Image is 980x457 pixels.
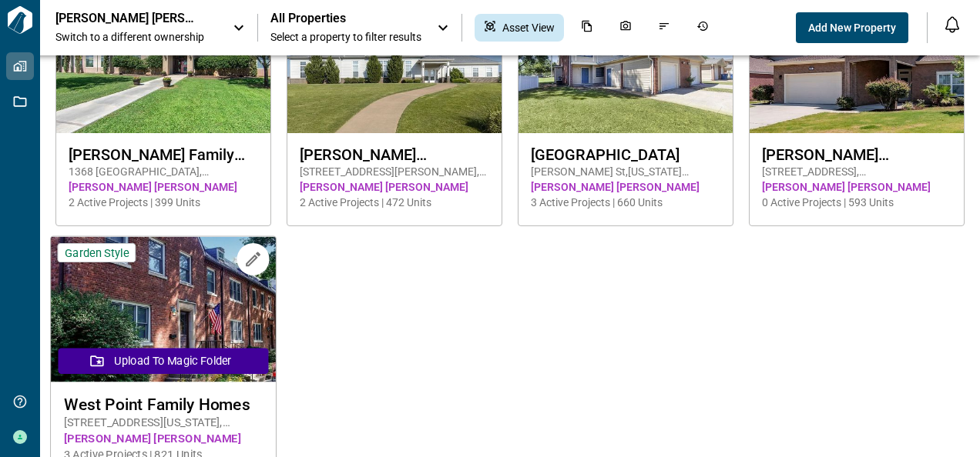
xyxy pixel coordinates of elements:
span: [PERSON_NAME] [PERSON_NAME] [531,179,720,195]
button: Upload to Magic Folder [59,348,269,374]
span: Garden Style [65,245,129,260]
div: Job History [687,14,718,42]
span: 2 Active Projects | 399 Units [69,195,258,210]
div: Documents [572,14,602,42]
div: Asset View [475,14,564,42]
span: [PERSON_NAME] [PERSON_NAME] [762,179,951,195]
span: 1368 [GEOGRAPHIC_DATA] , [GEOGRAPHIC_DATA] , AZ [69,164,258,179]
span: [STREET_ADDRESS] , [GEOGRAPHIC_DATA] , FL [762,164,951,179]
span: 3 Active Projects | 660 Units [531,195,720,210]
span: West Point Family Homes [64,395,263,414]
span: [PERSON_NAME][GEOGRAPHIC_DATA] [762,145,951,164]
span: All Properties [270,11,421,26]
span: [PERSON_NAME] Family Homes [69,145,258,164]
span: [STREET_ADDRESS][US_STATE] , [GEOGRAPHIC_DATA] , NY [64,415,263,431]
span: Add New Property [808,20,896,35]
span: 0 Active Projects | 593 Units [762,195,951,210]
span: [PERSON_NAME] [PERSON_NAME] [300,179,489,195]
button: Add New Property [796,12,908,43]
span: Switch to a different ownership [55,29,217,45]
span: [PERSON_NAME] [PERSON_NAME] [69,179,258,195]
div: Photos [610,14,641,42]
div: Issues & Info [649,14,680,42]
span: [PERSON_NAME] St , [US_STATE][GEOGRAPHIC_DATA] , OK [531,164,720,179]
p: [PERSON_NAME] [PERSON_NAME] [55,11,194,26]
span: [PERSON_NAME] [PERSON_NAME] [64,431,263,447]
span: 2 Active Projects | 472 Units [300,195,489,210]
span: Asset View [502,20,555,35]
img: property-asset [51,237,276,382]
span: Select a property to filter results [270,29,421,45]
span: [STREET_ADDRESS][PERSON_NAME] , [PERSON_NAME][GEOGRAPHIC_DATA] , [GEOGRAPHIC_DATA] [300,164,489,179]
span: [GEOGRAPHIC_DATA] [531,145,720,164]
button: Open notification feed [940,12,965,37]
span: [PERSON_NAME][GEOGRAPHIC_DATA] Homes [300,145,489,164]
